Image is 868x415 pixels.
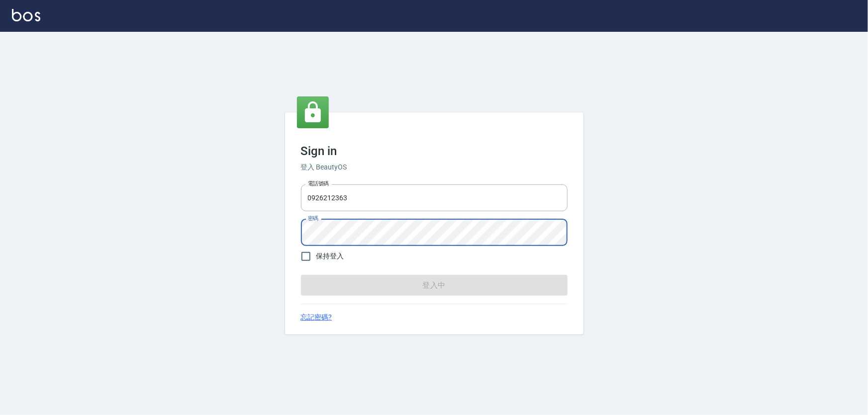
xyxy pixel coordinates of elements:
[12,9,40,21] img: Logo
[301,312,332,323] a: 忘記密碼?
[301,144,568,158] h3: Sign in
[308,215,318,222] label: 密碼
[301,162,568,172] h6: 登入 BeautyOS
[316,251,344,261] span: 保持登入
[308,180,329,187] label: 電話號碼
